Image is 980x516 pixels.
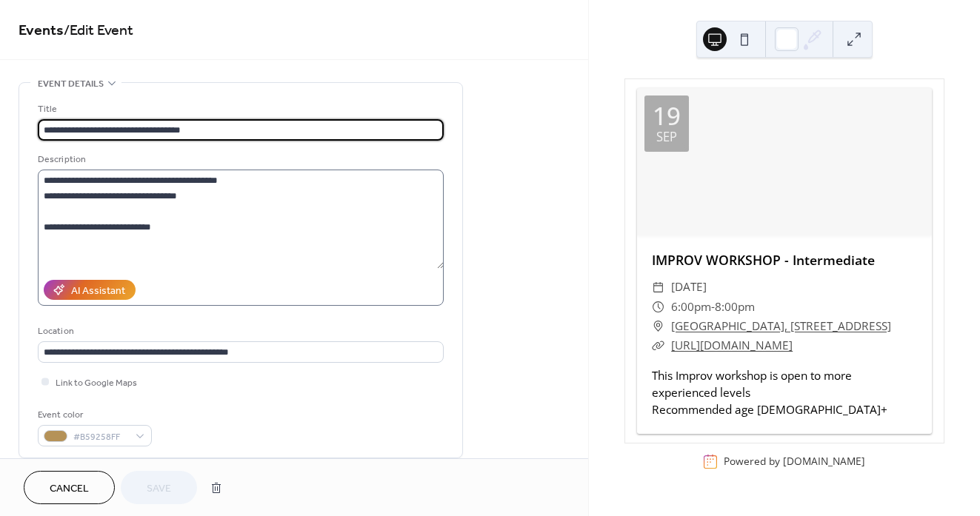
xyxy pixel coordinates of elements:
[64,16,133,45] span: / Edit Event
[652,317,665,336] div: ​
[73,429,128,445] span: #B59258FF
[19,16,64,45] a: Events
[38,76,104,92] span: Event details
[724,454,865,468] div: Powered by
[653,104,681,128] div: 19
[50,481,89,497] span: Cancel
[56,375,137,391] span: Link to Google Maps
[38,324,441,339] div: Location
[671,278,707,297] span: [DATE]
[71,284,125,299] div: AI Assistant
[671,298,711,317] span: 6:00pm
[24,471,115,504] button: Cancel
[656,131,677,144] div: Sep
[783,454,865,468] a: [DOMAIN_NAME]
[38,101,441,117] div: Title
[652,278,665,297] div: ​
[671,338,793,353] a: [URL][DOMAIN_NAME]
[38,407,149,423] div: Event color
[38,152,441,167] div: Description
[652,251,875,269] a: IMPROV WORKSHOP - Intermediate
[44,280,136,300] button: AI Assistant
[715,298,755,317] span: 8:00pm
[671,317,891,336] a: [GEOGRAPHIC_DATA], [STREET_ADDRESS]
[637,367,932,418] div: This Improv workshop is open to more experienced levels Recommended age [DEMOGRAPHIC_DATA]+
[711,298,715,317] span: -
[652,298,665,317] div: ​
[652,336,665,355] div: ​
